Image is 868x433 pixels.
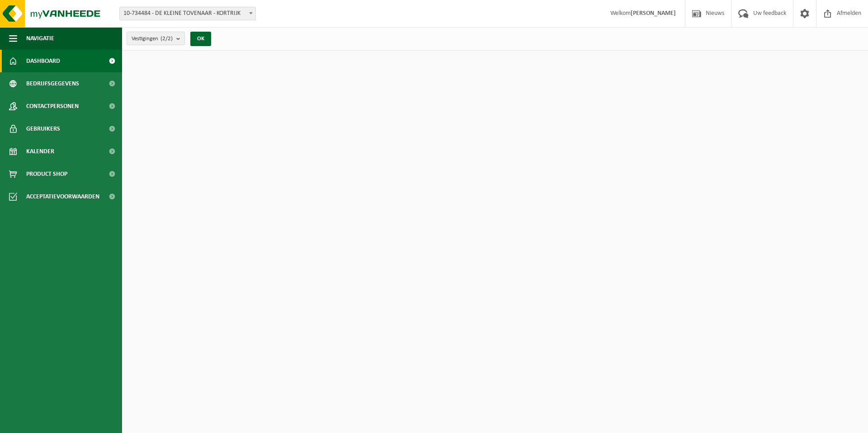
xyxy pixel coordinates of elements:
[160,36,173,42] count: (2/2)
[26,72,79,95] span: Bedrijfsgegevens
[631,10,676,17] strong: [PERSON_NAME]
[119,7,256,20] span: 10-734484 - DE KLEINE TOVENAAR - KORTRIJK
[26,27,54,50] span: Navigatie
[132,32,173,46] span: Vestigingen
[127,32,185,45] button: Vestigingen(2/2)
[190,32,211,46] button: OK
[26,95,79,118] span: Contactpersonen
[26,140,54,163] span: Kalender
[26,118,60,140] span: Gebruikers
[26,185,99,208] span: Acceptatievoorwaarden
[26,163,67,185] span: Product Shop
[120,7,255,20] span: 10-734484 - DE KLEINE TOVENAAR - KORTRIJK
[26,50,60,72] span: Dashboard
